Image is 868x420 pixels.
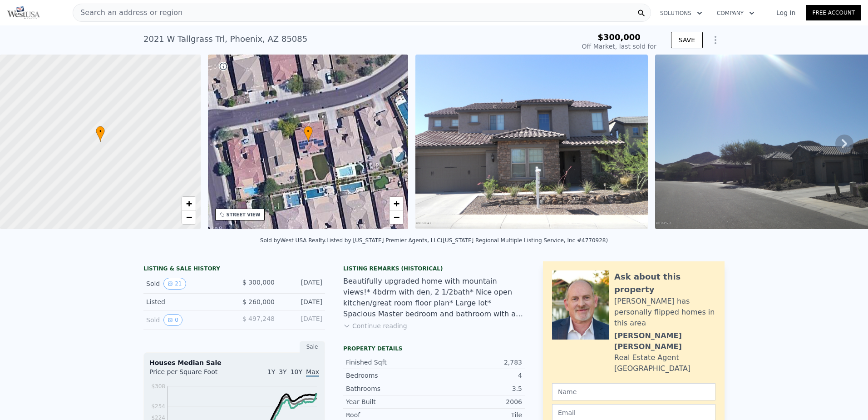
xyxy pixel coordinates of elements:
tspan: $308 [151,383,165,390]
span: $300,000 [597,32,641,42]
div: Listing Remarks (Historical) [343,265,525,272]
div: Price per Square Foot [149,367,234,382]
div: Houses Median Sale [149,358,319,367]
span: + [394,198,399,209]
a: Zoom out [182,210,196,224]
div: [PERSON_NAME] [PERSON_NAME] [614,330,715,352]
span: • [304,127,313,135]
div: Beautifully upgraded home with mountain views!* 4bdrm with den, 2 1/2bath* Nice open kitchen/grea... [343,276,525,320]
button: Show Options [706,31,725,49]
tspan: $254 [151,403,165,410]
span: $ 497,248 [242,315,275,322]
div: Finished Sqft [346,358,434,367]
img: Pellego [7,6,40,19]
a: Log In [765,8,806,17]
div: Listed [146,297,227,306]
span: 10Y [291,368,302,375]
button: SAVE [671,32,703,48]
div: Bathrooms [346,384,434,393]
span: $ 300,000 [242,279,275,286]
div: Listed by [US_STATE] Premier Agents, LLC ([US_STATE] Regional Multiple Listing Service, Inc #4770... [326,237,608,244]
div: Sale [300,341,325,353]
span: + [186,198,192,209]
span: $ 260,000 [242,298,275,305]
span: 1Y [267,368,275,375]
div: 2021 W Tallgrass Trl , Phoenix , AZ 85085 [143,33,307,45]
div: Sold [146,314,227,326]
button: View historical data [163,278,186,290]
div: [DATE] [282,314,322,326]
span: 3Y [279,368,286,375]
div: Real Estate Agent [614,352,679,363]
div: STREET VIEW [227,211,261,218]
div: Ask about this property [614,270,715,296]
span: Max [306,368,319,377]
div: 2,783 [434,358,522,367]
a: Zoom out [390,210,403,224]
div: [DATE] [282,278,322,290]
input: Name [552,383,715,400]
div: LISTING & SALE HISTORY [143,265,325,274]
a: Free Account [806,5,861,20]
div: 3.5 [434,384,522,393]
div: Property details [343,345,525,352]
div: 4 [434,371,522,380]
div: Off Market, last sold for [582,42,656,51]
span: • [96,127,105,135]
div: Sold [146,278,227,290]
div: Bedrooms [346,371,434,380]
span: − [186,211,192,223]
a: Zoom in [182,197,196,210]
div: [GEOGRAPHIC_DATA] [614,363,690,374]
button: Solutions [653,5,710,21]
span: − [394,211,399,223]
div: 2006 [434,397,522,406]
a: Zoom in [390,197,403,210]
div: Sold by West USA Realty . [260,237,326,244]
div: • [96,126,105,142]
div: Year Built [346,397,434,406]
div: [DATE] [282,297,322,306]
img: Sale: 10168167 Parcel: 10728436 [415,55,648,229]
button: View historical data [163,314,182,326]
div: Tile [434,410,522,420]
div: • [304,126,313,142]
button: Continue reading [343,321,407,330]
span: Search an address or region [73,7,182,18]
div: [PERSON_NAME] has personally flipped homes in this area [614,296,715,329]
div: Roof [346,410,434,420]
button: Company [710,5,762,21]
